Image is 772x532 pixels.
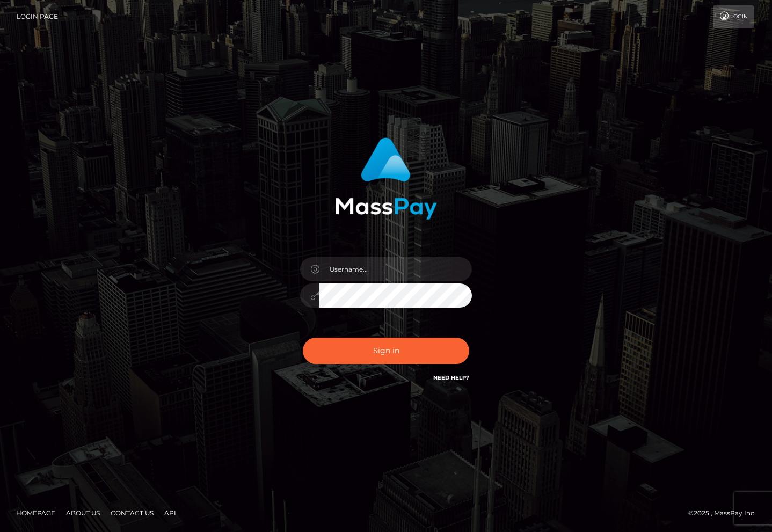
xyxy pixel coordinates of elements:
a: Homepage [12,505,60,521]
a: API [160,505,180,521]
a: About Us [62,505,104,521]
a: Login [713,5,754,28]
button: Sign in [303,338,469,364]
img: MassPay Login [335,137,437,220]
input: Username... [319,257,472,281]
a: Login Page [17,5,58,28]
div: © 2025 , MassPay Inc. [688,507,764,519]
a: Contact Us [106,505,158,521]
a: Need Help? [433,374,469,381]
